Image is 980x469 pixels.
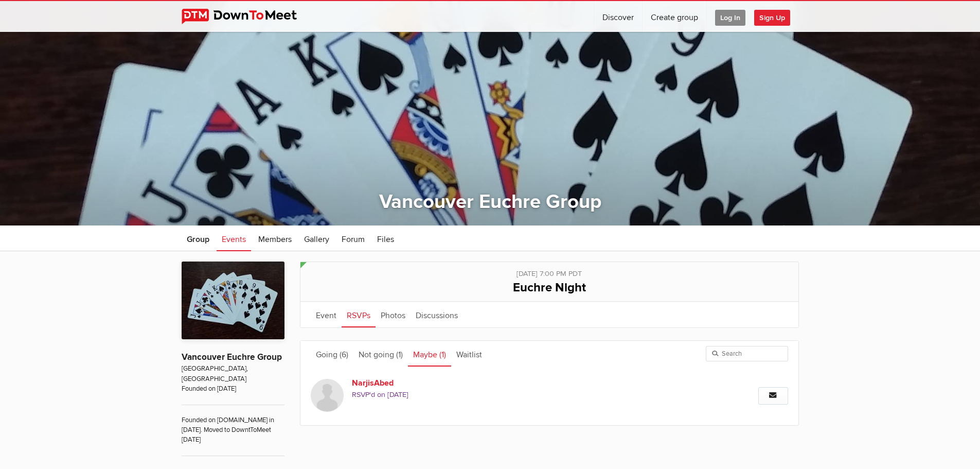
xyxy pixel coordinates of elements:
span: Files [377,234,394,245]
a: Gallery [299,225,334,251]
span: Founded on [DATE] [182,384,284,394]
a: Forum [336,225,370,251]
span: Log In [715,10,745,26]
img: Vancouver Euchre Group [182,262,284,339]
span: Sign Up [754,10,790,26]
a: Sign Up [754,1,798,32]
span: RSVP'd on [352,389,645,401]
a: Discussions [411,302,463,327]
input: Search [706,346,788,361]
span: Members [258,234,292,245]
span: [GEOGRAPHIC_DATA], [GEOGRAPHIC_DATA] [182,364,284,384]
a: Not going (1) [353,341,408,367]
img: NarjisAbed [311,379,344,412]
a: Log In [707,1,754,32]
span: Gallery [304,234,329,245]
a: Event [311,302,342,327]
i: [DATE] [387,390,408,399]
span: Events [222,234,246,245]
span: Group [187,234,209,245]
span: (1) [439,350,446,360]
a: Maybe (1) [408,341,451,367]
span: (6) [340,350,348,360]
span: (1) [396,350,403,360]
a: Events [217,225,251,251]
span: Founded on [DOMAIN_NAME] in [DATE]. Moved to DowntToMeet [DATE] [182,405,284,445]
span: Forum [342,234,365,245]
a: Members [253,225,297,251]
img: DownToMeet [182,9,313,24]
a: Group [182,225,215,251]
a: Create group [643,1,706,32]
a: Photos [376,302,411,327]
a: Waitlist [451,341,487,367]
a: NarjisAbed [352,377,528,389]
a: Files [372,225,399,251]
a: Vancouver Euchre Group [182,352,282,362]
a: RSVPs [342,302,376,327]
a: Vancouver Euchre Group [379,190,601,214]
span: Euchre Night [513,280,586,295]
a: Discover [594,1,642,32]
a: Going (6) [311,341,353,367]
div: [DATE] 7:00 PM PDT [311,262,788,280]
